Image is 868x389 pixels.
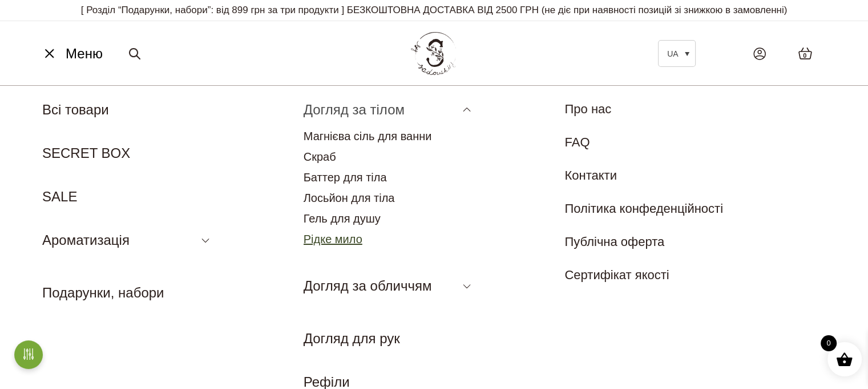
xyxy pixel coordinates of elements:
a: Всі товари [42,102,109,117]
a: Рідке мило [304,233,362,245]
a: UA [658,40,696,67]
a: Політика конфеденційності [564,201,723,216]
span: Меню [66,43,103,64]
a: Про нас [564,102,611,116]
span: UA [667,49,678,58]
a: Догляд за обличчям [304,278,432,293]
a: Гель для душу [304,212,381,225]
span: 0 [803,51,806,61]
a: Баттер для тіла [304,171,387,184]
a: 0 [786,35,824,72]
a: Лосьйон для тіла [304,192,395,204]
img: BY SADOVSKIY [411,32,457,75]
a: Магнієва сіль для ванни [304,130,432,142]
a: Сертифікат якості [564,268,669,282]
button: Меню [37,43,106,65]
a: Скраб [304,150,336,163]
a: Публічна оферта [564,235,664,249]
a: Ароматизація [42,232,130,248]
a: SALE [42,189,77,204]
a: SECRET BOX [42,145,130,161]
a: Контакти [564,168,617,182]
a: FAQ [564,135,590,149]
a: Догляд для рук [304,331,400,346]
a: Подарунки, набори [42,285,164,300]
a: Догляд за тілом [304,102,405,117]
span: 0 [821,335,837,351]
